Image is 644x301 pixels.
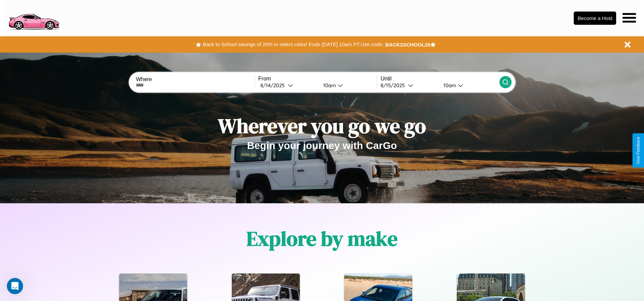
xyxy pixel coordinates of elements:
[385,42,430,48] b: BACK2SCHOOL20
[7,278,23,294] iframe: Intercom live chat
[318,82,377,89] button: 10am
[440,82,458,89] div: 10am
[636,137,641,164] div: Give Feedback
[260,82,288,89] div: 8 / 14 / 2025
[246,225,398,252] h1: Explore by make
[136,76,254,82] label: Where
[201,40,385,49] button: Back to School savings of 20% in select cities! Ends [DATE] 10am PT.Use code:
[5,3,62,32] img: logo
[381,82,408,89] div: 8 / 15 / 2025
[574,12,616,25] button: Become a Host
[258,82,318,89] button: 8/14/2025
[258,76,377,82] label: From
[320,82,338,89] div: 10am
[438,82,499,89] button: 10am
[381,76,499,82] label: Until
